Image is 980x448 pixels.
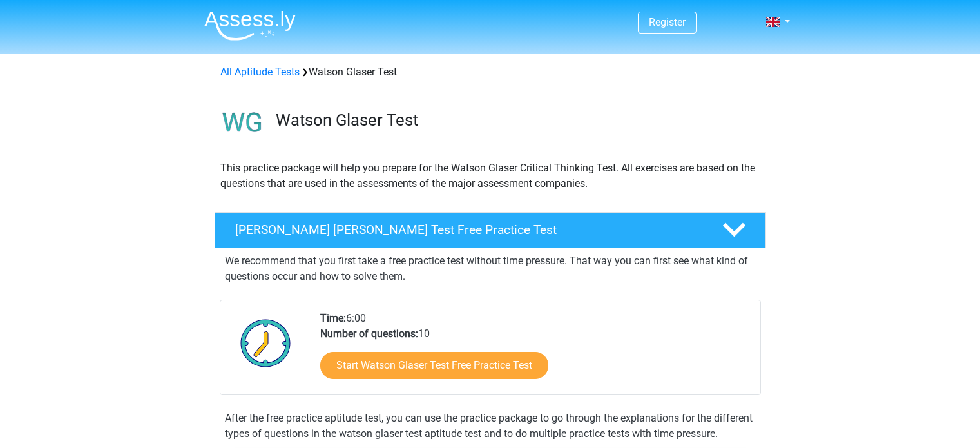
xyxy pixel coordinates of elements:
[276,110,756,130] h3: Watson Glaser Test
[204,10,296,41] img: Assessly
[220,411,761,442] div: After the free practice aptitude test, you can use the practice package to go through the explana...
[215,64,765,80] div: Watson Glaser Test
[215,95,270,150] img: watson glaser test
[220,66,300,78] a: All Aptitude Tests
[225,253,756,284] p: We recommend that you first take a free practice test without time pressure. That way you can fir...
[320,327,418,340] b: Number of questions:
[649,16,686,28] a: Register
[235,222,702,237] h4: [PERSON_NAME] [PERSON_NAME] Test Free Practice Test
[320,312,346,324] b: Time:
[320,352,548,379] a: Start Watson Glaser Test Free Practice Test
[311,311,760,394] div: 6:00 10
[220,161,760,191] p: This practice package will help you prepare for the Watson Glaser Critical Thinking Test. All exe...
[233,311,298,375] img: Clock
[209,212,771,248] a: [PERSON_NAME] [PERSON_NAME] Test Free Practice Test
